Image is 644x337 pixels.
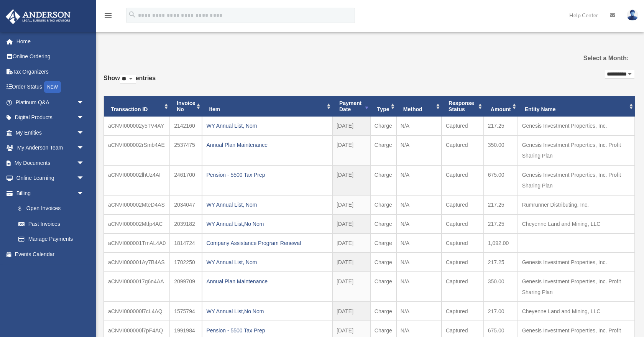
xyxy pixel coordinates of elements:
th: Amount: activate to sort column ascending [484,96,518,117]
td: [DATE] [332,214,370,233]
a: Order StatusNEW [5,79,96,95]
td: [DATE] [332,272,370,302]
td: Charge [370,214,396,233]
a: Platinum Q&Aarrow_drop_down [5,95,96,110]
td: Genesis Investment Properties, Inc. Profit Sharing Plan [518,165,635,195]
span: $ [23,204,26,214]
th: Invoice No: activate to sort column ascending [170,96,202,117]
td: Genesis Investment Properties, Inc. Profit Sharing Plan [518,135,635,165]
img: Anderson Advisors Platinum Portal [3,9,73,24]
td: 1702250 [170,253,202,272]
td: 675.00 [484,165,518,195]
td: 2142160 [170,117,202,135]
td: 1,092.00 [484,233,518,253]
td: Captured [442,302,484,321]
label: Show entries [103,73,156,91]
a: Home [5,34,96,49]
img: User Pic [627,10,638,21]
td: 217.00 [484,302,518,321]
td: 217.25 [484,253,518,272]
td: 1814724 [170,233,202,253]
td: N/A [396,117,442,135]
a: Billingarrow_drop_down [5,186,96,201]
td: N/A [396,135,442,165]
a: Manage Payments [11,232,96,247]
td: [DATE] [332,233,370,253]
td: Cheyenne Land and Mining, LLC [518,214,635,233]
td: Captured [442,117,484,135]
span: arrow_drop_down [77,125,92,141]
td: 2461700 [170,165,202,195]
div: Company Assistance Program Renewal [206,238,328,248]
div: WY Annual List, Nom [206,120,328,131]
td: Captured [442,233,484,253]
span: arrow_drop_down [77,155,92,171]
td: aCNVI000002lhUz4AI [104,165,170,195]
span: arrow_drop_down [77,95,92,110]
div: WY Annual List,No Nom [206,219,328,229]
a: My Documentsarrow_drop_down [5,155,96,171]
td: N/A [396,195,442,214]
td: Charge [370,253,396,272]
th: Payment Date: activate to sort column ascending [332,96,370,117]
td: [DATE] [332,253,370,272]
td: aCNVI000000l7cL4AQ [104,302,170,321]
td: aCNVI000002y5TV4AY [104,117,170,135]
td: 1575794 [170,302,202,321]
span: arrow_drop_down [77,110,92,126]
td: Captured [442,195,484,214]
td: aCNVI000001TmAL4A0 [104,233,170,253]
td: [DATE] [332,195,370,214]
select: Showentries [120,75,136,84]
a: Events Calendar [5,247,96,262]
div: Annual Plan Maintenance [206,140,328,150]
td: aCNVI0000017g6n4AA [104,272,170,302]
a: Online Learningarrow_drop_down [5,171,96,186]
td: aCNVI000002rSmb4AE [104,135,170,165]
td: 2537475 [170,135,202,165]
div: WY Annual List, Nom [206,199,328,210]
td: 2099709 [170,272,202,302]
td: Captured [442,253,484,272]
i: search [128,10,136,19]
td: 2039182 [170,214,202,233]
td: 350.00 [484,135,518,165]
label: Select a Month: [552,53,629,64]
td: Charge [370,135,396,165]
td: 350.00 [484,272,518,302]
th: Transaction ID: activate to sort column ascending [104,96,170,117]
td: N/A [396,253,442,272]
td: Captured [442,165,484,195]
td: Cheyenne Land and Mining, LLC [518,302,635,321]
div: NEW [44,81,61,93]
td: Charge [370,165,396,195]
td: aCNVI000002MteD4AS [104,195,170,214]
td: N/A [396,165,442,195]
th: Response Status: activate to sort column ascending [442,96,484,117]
td: N/A [396,272,442,302]
td: Charge [370,272,396,302]
a: Past Invoices [11,216,92,232]
td: [DATE] [332,302,370,321]
th: Entity Name: activate to sort column ascending [518,96,635,117]
i: menu [103,11,113,20]
a: Tax Organizers [5,64,96,79]
td: Rumrunner Distributing, Inc. [518,195,635,214]
div: Annual Plan Maintenance [206,276,328,287]
span: arrow_drop_down [77,186,92,201]
td: Captured [442,272,484,302]
td: 2034047 [170,195,202,214]
span: arrow_drop_down [77,171,92,186]
td: 217.25 [484,195,518,214]
th: Item: activate to sort column ascending [202,96,332,117]
td: aCNVI000001Ay7B4AS [104,253,170,272]
td: 217.25 [484,214,518,233]
td: Charge [370,302,396,321]
span: arrow_drop_down [77,140,92,156]
td: Captured [442,214,484,233]
td: 217.25 [484,117,518,135]
td: Charge [370,117,396,135]
td: aCNVI000002Mtfp4AC [104,214,170,233]
td: Charge [370,195,396,214]
th: Method: activate to sort column ascending [396,96,442,117]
